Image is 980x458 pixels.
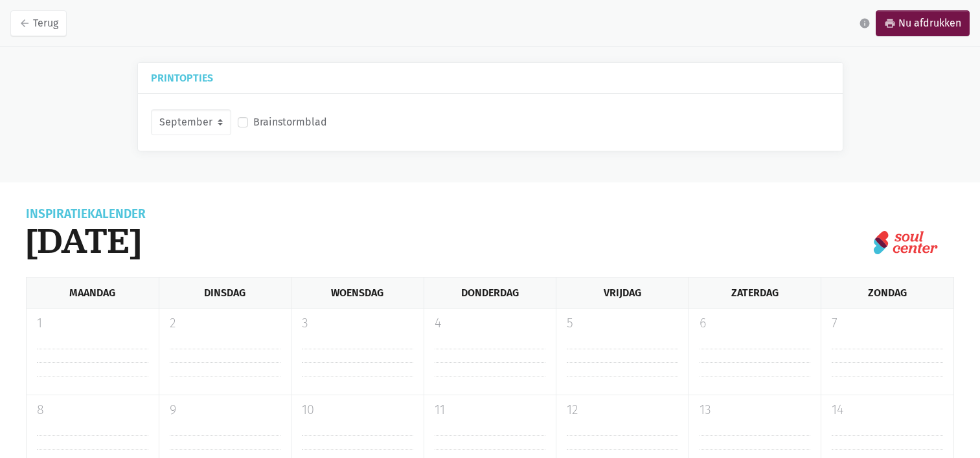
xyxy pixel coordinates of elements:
p: 5 [567,314,678,333]
p: 11 [435,400,546,420]
div: Maandag [26,278,159,308]
p: 3 [302,314,413,333]
p: 4 [435,314,546,333]
i: arrow_back [19,17,30,29]
p: 9 [170,400,281,420]
div: Zaterdag [689,278,821,308]
label: Brainstormblad [253,114,327,131]
h5: Printopties [151,73,830,83]
div: Dinsdag [159,278,291,308]
p: 10 [302,400,413,420]
div: Woensdag [291,278,424,308]
p: 6 [700,314,811,333]
p: 1 [37,314,148,333]
h1: [DATE] [26,220,146,261]
p: 14 [832,400,943,420]
div: Inspiratiekalender [26,208,146,220]
i: info [859,17,871,29]
div: Donderdag [424,278,556,308]
i: print [884,17,896,29]
p: 8 [37,400,148,420]
div: Zondag [821,278,954,308]
p: 7 [832,314,943,333]
p: 13 [700,400,811,420]
a: printNu afdrukken [876,10,970,36]
p: 2 [170,314,281,333]
div: Vrijdag [556,278,689,308]
a: arrow_backTerug [10,10,67,36]
p: 12 [567,400,678,420]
